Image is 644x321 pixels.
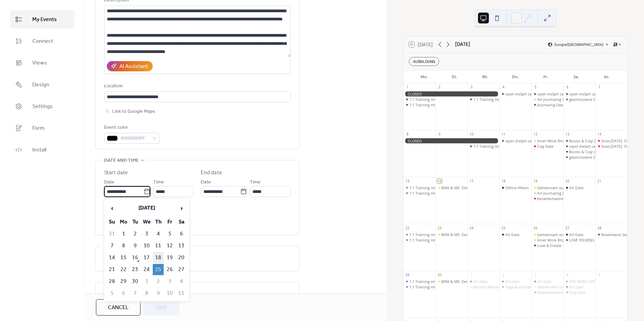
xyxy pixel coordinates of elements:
[565,179,570,183] div: 20
[469,272,474,277] div: 1
[500,70,530,83] div: Do.
[569,284,583,289] div: Art Date
[176,276,187,287] td: 4
[403,138,499,143] div: CLOSED
[409,284,538,289] div: 1:1 Training mit [PERSON_NAME] (digital oder 5020 [GEOGRAPHIC_DATA])
[106,228,117,239] td: 31
[537,138,628,143] div: Inner Work Ritual: Innere Stimmen sichtbar machen
[409,232,538,237] div: 1:1 Training mit [PERSON_NAME] (digital oder 5020 [GEOGRAPHIC_DATA])
[118,288,129,299] td: 6
[435,232,467,237] div: MINI & ME: Dein Moment mit Baby
[505,91,535,96] div: open (he)art café
[563,155,595,160] div: geschlossene Gesellschaft - doors closed
[153,178,164,186] span: Time
[569,232,583,237] div: Art Date
[104,169,128,177] div: Start date
[403,97,435,102] div: 1:1 Training mit Caterina
[467,97,499,102] div: 1:1 Training mit Caterina
[130,216,141,228] th: Tu
[563,237,595,243] div: LOVE YOURSELF LOUD: DJ Night & Selflove-Art
[409,70,439,83] div: Mo.
[505,279,519,284] div: Art Date
[107,61,153,71] button: AI Assistant
[470,70,500,83] div: Mi.
[107,201,117,215] span: ‹
[595,138,627,143] div: Slow Sunday: Dot Painting & Self Love
[531,279,563,284] div: Art Date
[533,179,538,183] div: 19
[537,185,618,190] div: Gemeinsam stark: Kreativzeit für Kind & Eltern
[437,179,442,183] div: 16
[403,232,435,237] div: 1:1 Training mit Caterina (digital oder 5020 Salzburg)
[118,228,129,239] td: 1
[176,228,187,239] td: 6
[10,10,75,29] a: My Events
[32,146,46,154] span: Install
[473,97,531,102] div: 1:1 Training mit [PERSON_NAME]
[10,119,75,137] a: Form
[405,179,410,183] div: 15
[439,70,469,83] div: Di.
[537,91,567,96] div: open (he)art café
[565,85,570,90] div: 6
[141,276,152,287] td: 1
[592,70,622,83] div: So.
[403,91,499,96] div: CLOSED
[537,237,628,243] div: Inner Work Ritual: Innere Stimmen sichtbar machen
[537,144,554,149] div: Clay Date
[32,81,49,89] span: Design
[563,279,595,284] div: THE MOM CIRCLE: Mini-Day-Retreat – Mama, fühl dich!
[403,237,435,243] div: 1:1 Training mit Caterina (digital oder 5020 Salzburg)
[104,82,289,90] div: Location
[569,155,640,160] div: geschlossene Gesellschaft - doors closed
[569,185,583,190] div: Art Date
[531,232,563,237] div: Gemeinsam stark: Kreativzeit für Kind & Eltern
[141,240,152,251] td: 10
[106,276,117,287] td: 28
[531,97,563,102] div: Art Journaling Workshop
[565,272,570,277] div: 4
[409,57,439,66] div: AUSBILDUNG
[531,185,563,190] div: Gemeinsam stark: Kreativzeit für Kind & Eltern
[531,196,563,201] div: Keramikmalerei: Gestalte deinen Selbstliebe-Anker
[96,299,141,316] button: Cancel
[201,169,222,177] div: End date
[595,144,627,149] div: Slow Sunday: Dot Painting & Self Love
[176,201,186,215] span: ›
[441,279,502,284] div: MINI & ME: Dein Moment mit Baby
[563,290,595,295] div: Clay Date
[153,264,164,275] td: 25
[130,240,141,251] td: 9
[499,279,531,284] div: Art Date
[569,91,599,96] div: open (he)art café
[106,240,117,251] td: 7
[112,108,155,116] span: Link to Google Maps
[118,240,129,251] td: 8
[531,91,563,96] div: open (he)art café
[537,290,625,295] div: Keramikmalerei: Gestalte deinen Selbstliebe-Anker
[469,132,474,137] div: 10
[108,304,129,312] span: Cancel
[597,226,602,230] div: 28
[403,102,435,107] div: 1:1 Training mit Caterina
[501,85,506,90] div: 4
[505,138,535,143] div: open (he)art café
[531,284,563,289] div: Gemeinsam stark: Kreativzeit für Kind & Eltern
[130,288,141,299] td: 7
[130,252,141,263] td: 16
[435,279,467,284] div: MINI & ME: Dein Moment mit Baby
[499,284,531,289] div: Yoga & Journaling: She. Breathes. Writes.
[569,144,599,149] div: open (he)art café
[32,37,53,46] span: Connect
[501,179,506,183] div: 18
[505,185,529,190] div: Offline Affairs
[455,41,470,48] div: [DATE]
[104,157,139,165] span: Date and time
[597,179,602,183] div: 21
[403,185,435,190] div: 1:1 Training mit Caterina (digital oder 5020 Salzburg)
[435,185,467,190] div: MINI & ME: Dein Moment mit Baby
[469,226,474,230] div: 24
[409,279,538,284] div: 1:1 Training mit [PERSON_NAME] (digital oder 5020 [GEOGRAPHIC_DATA])
[153,216,164,228] th: Th
[473,144,531,149] div: 1:1 Training mit [PERSON_NAME]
